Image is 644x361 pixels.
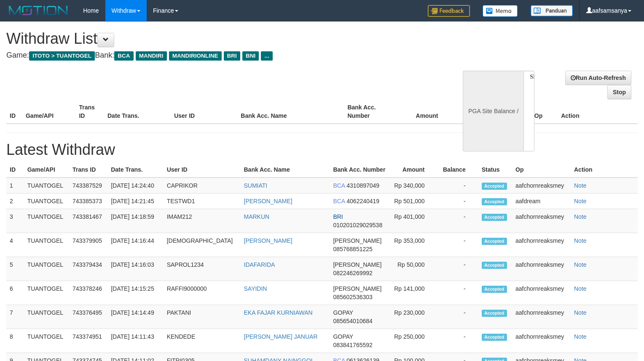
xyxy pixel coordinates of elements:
[512,281,571,305] td: aafchornreaksmey
[24,162,69,178] th: Game/API
[6,257,24,281] td: 5
[69,305,107,329] td: 743376495
[107,209,163,233] td: [DATE] 14:18:59
[107,257,163,281] td: [DATE] 14:16:03
[482,214,507,221] span: Accepted
[24,233,69,257] td: TUANTOGEL
[574,237,587,244] a: Note
[482,286,507,293] span: Accepted
[333,318,372,324] span: 085654010684
[478,162,512,178] th: Status
[437,281,478,305] td: -
[571,162,638,178] th: Action
[451,100,499,124] th: Balance
[483,5,518,17] img: Button%20Memo.svg
[244,261,275,268] a: IDAFARIDA
[512,178,571,194] td: aafchornreaksmey
[69,257,107,281] td: 743379434
[389,233,437,257] td: Rp 353,000
[24,257,69,281] td: TUANTOGEL
[565,71,631,85] a: Run Auto-Refresh
[482,262,507,269] span: Accepted
[437,178,478,194] td: -
[22,100,76,124] th: Game/API
[107,305,163,329] td: [DATE] 14:14:49
[482,238,507,245] span: Accepted
[574,333,587,340] a: Note
[237,100,344,124] th: Bank Acc. Name
[437,233,478,257] td: -
[482,334,507,341] span: Accepted
[333,222,382,228] span: 010201029029538
[333,342,372,348] span: 083841765592
[512,233,571,257] td: aafchornreaksmey
[244,182,268,189] a: SUMIATI
[389,329,437,353] td: Rp 250,000
[512,329,571,353] td: aafchornreaksmey
[6,51,421,60] h4: Game: Bank:
[69,194,107,209] td: 743385373
[333,182,345,189] span: BCA
[6,100,22,124] th: ID
[512,305,571,329] td: aafchornreaksmey
[107,178,163,194] td: [DATE] 14:24:40
[531,100,558,124] th: Op
[574,261,587,268] a: Note
[6,329,24,353] td: 8
[512,257,571,281] td: aafchornreaksmey
[482,183,507,190] span: Accepted
[333,285,381,292] span: [PERSON_NAME]
[346,198,379,204] span: 4062240419
[104,100,171,124] th: Date Trans.
[24,194,69,209] td: TUANTOGEL
[107,162,163,178] th: Date Trans.
[224,51,240,61] span: BRI
[169,51,222,61] span: MANDIRIONLINE
[6,233,24,257] td: 4
[6,141,638,158] h1: Latest Withdraw
[333,198,345,204] span: BCA
[244,285,267,292] a: SAYIDIN
[397,100,451,124] th: Amount
[333,333,353,340] span: GOPAY
[482,198,507,205] span: Accepted
[164,194,241,209] td: TESTWD1
[574,198,587,204] a: Note
[6,30,421,47] h1: Withdraw List
[389,194,437,209] td: Rp 501,000
[242,51,259,61] span: BNI
[344,100,397,124] th: Bank Acc. Number
[389,281,437,305] td: Rp 141,000
[437,162,478,178] th: Balance
[607,85,631,99] a: Stop
[574,182,587,189] a: Note
[330,162,389,178] th: Bank Acc. Number
[24,209,69,233] td: TUANTOGEL
[6,194,24,209] td: 2
[107,281,163,305] td: [DATE] 14:15:25
[512,162,571,178] th: Op
[437,194,478,209] td: -
[24,305,69,329] td: TUANTOGEL
[437,257,478,281] td: -
[114,51,133,61] span: BCA
[69,209,107,233] td: 743381467
[244,237,292,244] a: [PERSON_NAME]
[69,178,107,194] td: 743387529
[574,285,587,292] a: Note
[164,178,241,194] td: CAPRIKOR
[512,194,571,209] td: aafdream
[6,162,24,178] th: ID
[389,257,437,281] td: Rp 50,000
[389,162,437,178] th: Amount
[244,198,292,204] a: [PERSON_NAME]
[24,329,69,353] td: TUANTOGEL
[69,233,107,257] td: 743379905
[333,309,353,316] span: GOPAY
[164,305,241,329] td: PAKTANI
[136,51,167,61] span: MANDIRI
[69,162,107,178] th: Trans ID
[333,294,372,300] span: 085602536303
[241,162,330,178] th: Bank Acc. Name
[244,213,270,220] a: MARKUN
